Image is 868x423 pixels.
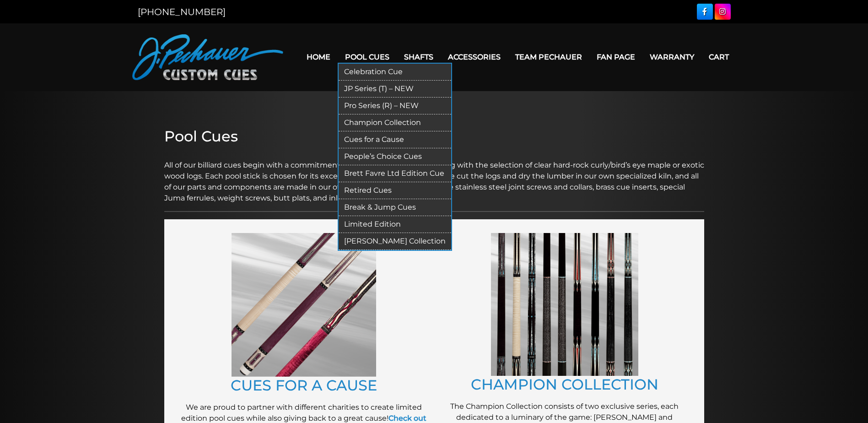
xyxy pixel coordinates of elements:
[339,165,451,182] a: Brett Favre Ltd Edition Cue
[339,114,451,131] a: Champion Collection
[231,376,377,394] a: CUES FOR A CAUSE
[397,45,441,69] a: Shafts
[338,45,397,69] a: Pool Cues
[339,64,451,81] a: Celebration Cue
[339,81,451,98] a: JP Series (T) – NEW
[339,131,451,148] a: Cues for a Cause
[339,216,451,233] a: Limited Edition
[339,182,451,199] a: Retired Cues
[589,45,642,69] a: Fan Page
[339,98,451,114] a: Pro Series (R) – NEW
[339,199,451,216] a: Break & Jump Cues
[132,34,283,80] img: Pechauer Custom Cues
[339,148,451,165] a: People’s Choice Cues
[441,45,508,69] a: Accessories
[138,6,226,17] a: [PHONE_NUMBER]
[339,233,451,250] a: [PERSON_NAME] Collection
[164,128,704,145] h2: Pool Cues
[299,45,338,69] a: Home
[508,45,589,69] a: Team Pechauer
[642,45,701,69] a: Warranty
[164,149,704,204] p: All of our billiard cues begin with a commitment to total quality control, starting with the sele...
[701,45,736,69] a: Cart
[471,375,658,393] a: CHAMPION COLLECTION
